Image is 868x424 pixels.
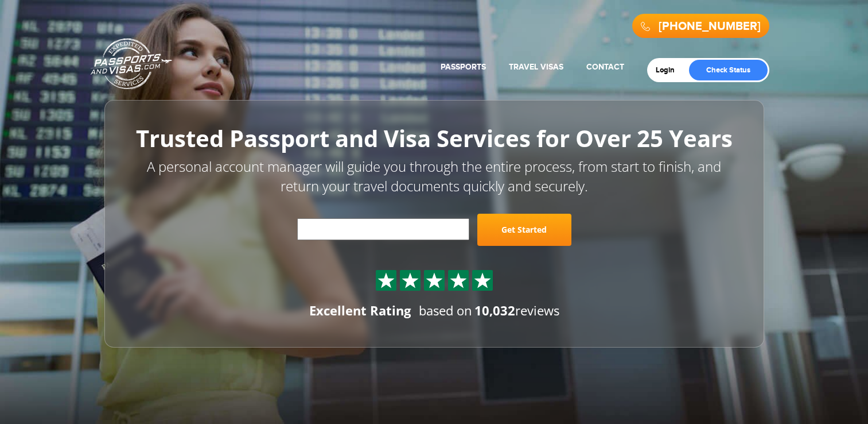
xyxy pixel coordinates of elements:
[477,214,571,246] a: Get Started
[586,62,624,72] a: Contact
[689,60,768,80] a: Check Status
[474,302,559,319] span: reviews
[474,272,491,289] img: Sprite St
[656,65,683,75] a: Login
[91,38,172,90] a: Passports & [DOMAIN_NAME]
[309,302,411,319] div: Excellent Rating
[450,272,467,289] img: Sprite St
[402,272,419,289] img: Sprite St
[441,62,486,72] a: Passports
[426,272,443,289] img: Sprite St
[130,157,738,196] p: A personal account manager will guide you through the entire process, from start to finish, and r...
[509,62,563,72] a: Travel Visas
[419,302,472,319] span: based on
[130,126,738,151] h1: Trusted Passport and Visa Services for Over 25 Years
[474,302,515,319] strong: 10,032
[659,20,761,33] a: [PHONE_NUMBER]
[377,272,395,289] img: Sprite St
